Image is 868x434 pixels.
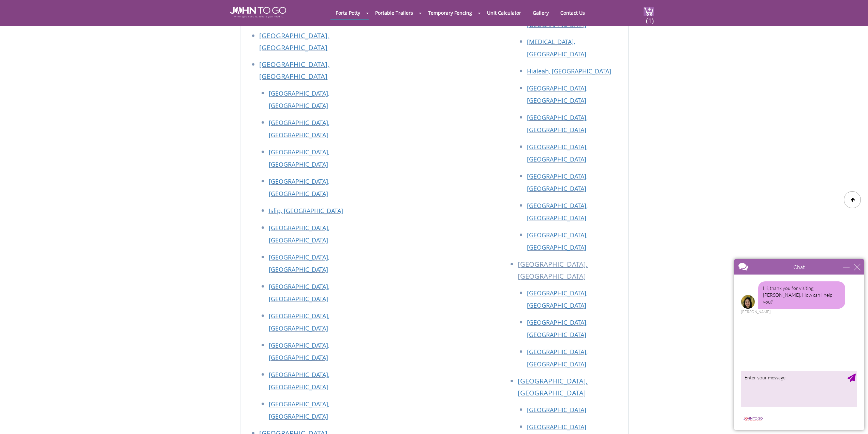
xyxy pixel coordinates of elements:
[527,113,588,134] a: [GEOGRAPHIC_DATA], [GEOGRAPHIC_DATA]
[269,118,329,139] a: [GEOGRAPHIC_DATA], [GEOGRAPHIC_DATA]
[370,6,418,19] a: Portable Trailers
[269,177,329,198] a: [GEOGRAPHIC_DATA], [GEOGRAPHIC_DATA]
[330,6,365,19] a: Porta Potty
[555,6,590,19] a: Contact Us
[527,143,588,163] a: [GEOGRAPHIC_DATA], [GEOGRAPHIC_DATA]
[259,60,329,81] a: [GEOGRAPHIC_DATA], [GEOGRAPHIC_DATA]
[269,312,329,332] a: [GEOGRAPHIC_DATA], [GEOGRAPHIC_DATA]
[269,341,329,362] a: [GEOGRAPHIC_DATA], [GEOGRAPHIC_DATA]
[269,282,329,303] a: [GEOGRAPHIC_DATA], [GEOGRAPHIC_DATA]
[527,84,588,104] a: [GEOGRAPHIC_DATA], [GEOGRAPHIC_DATA]
[269,224,329,244] a: [GEOGRAPHIC_DATA], [GEOGRAPHIC_DATA]
[527,38,586,58] a: [MEDICAL_DATA], [GEOGRAPHIC_DATA]
[269,207,343,215] a: Islip, [GEOGRAPHIC_DATA]
[528,6,554,19] a: Gallery
[269,148,329,168] a: [GEOGRAPHIC_DATA], [GEOGRAPHIC_DATA]
[646,11,654,25] span: (1)
[527,289,588,309] a: [GEOGRAPHIC_DATA], [GEOGRAPHIC_DATA]
[423,6,477,19] a: Temporary Fencing
[259,31,329,52] a: [GEOGRAPHIC_DATA], [GEOGRAPHIC_DATA]
[482,6,526,19] a: Unit Calculator
[527,8,588,29] a: [GEOGRAPHIC_DATA], [GEOGRAPHIC_DATA]
[527,423,586,431] a: [GEOGRAPHIC_DATA]
[527,201,588,222] a: [GEOGRAPHIC_DATA], [GEOGRAPHIC_DATA]
[269,253,329,274] a: [GEOGRAPHIC_DATA], [GEOGRAPHIC_DATA]
[730,255,868,434] iframe: Live Chat Box
[527,231,588,251] a: [GEOGRAPHIC_DATA], [GEOGRAPHIC_DATA]
[269,89,329,110] a: [GEOGRAPHIC_DATA], [GEOGRAPHIC_DATA]
[527,318,588,339] a: [GEOGRAPHIC_DATA], [GEOGRAPHIC_DATA]
[527,348,588,368] a: [GEOGRAPHIC_DATA], [GEOGRAPHIC_DATA]
[518,376,588,397] a: [GEOGRAPHIC_DATA], [GEOGRAPHIC_DATA]
[527,406,586,414] a: [GEOGRAPHIC_DATA]
[230,7,286,18] img: JOHN to go
[527,172,588,193] a: [GEOGRAPHIC_DATA], [GEOGRAPHIC_DATA]
[518,258,621,287] li: [GEOGRAPHIC_DATA], [GEOGRAPHIC_DATA]
[644,7,654,16] img: cart a
[269,400,329,420] a: [GEOGRAPHIC_DATA], [GEOGRAPHIC_DATA]
[527,67,611,75] a: Hialeah, [GEOGRAPHIC_DATA]
[269,370,329,391] a: [GEOGRAPHIC_DATA], [GEOGRAPHIC_DATA]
